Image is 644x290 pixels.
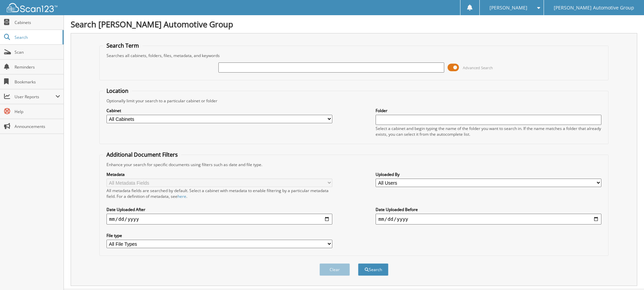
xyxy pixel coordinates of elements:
h1: Search [PERSON_NAME] Automotive Group [71,19,637,30]
iframe: Chat Widget [610,258,644,290]
label: Date Uploaded After [106,207,332,212]
span: Help [15,109,60,114]
label: Cabinet [106,108,332,113]
label: Metadata [106,172,332,177]
div: All metadata fields are searched by default. Select a cabinet with metadata to enable filtering b... [106,188,332,199]
label: Folder [376,108,601,113]
span: [PERSON_NAME] [490,6,527,10]
div: Optionally limit your search to a particular cabinet or folder [103,98,605,104]
button: Clear [319,263,350,276]
span: Announcements [15,124,60,129]
img: scan123-logo-white.svg [7,3,57,12]
input: end [376,214,601,225]
button: Search [358,263,388,276]
span: Cabinets [15,20,60,25]
div: Enhance your search for specific documents using filters such as date and file type. [103,162,605,167]
legend: Search Term [103,42,142,49]
span: Reminders [15,64,60,70]
span: Scan [15,49,60,55]
legend: Location [103,87,132,95]
input: start [106,214,332,225]
span: User Reports [15,94,55,100]
div: Select a cabinet and begin typing the name of the folder you want to search in. If the name match... [376,126,601,137]
a: here [177,193,186,199]
div: Searches all cabinets, folders, files, metadata, and keywords [103,53,605,58]
label: File type [106,233,332,238]
label: Uploaded By [376,172,601,177]
span: Advanced Search [463,65,493,70]
span: Search [15,34,59,40]
span: [PERSON_NAME] Automotive Group [554,6,634,10]
label: Date Uploaded Before [376,207,601,212]
legend: Additional Document Filters [103,151,181,158]
span: Bookmarks [15,79,60,85]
